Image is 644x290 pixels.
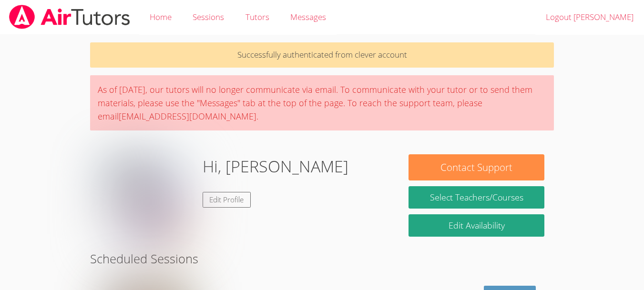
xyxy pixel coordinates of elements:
a: Select Teachers/Courses [409,186,544,209]
a: Edit Availability [409,214,544,237]
a: Edit Profile [203,192,251,208]
img: mui%20or%20ui%20g.jpg [100,154,195,250]
button: Contact Support [409,154,544,180]
h2: Scheduled Sessions [90,250,554,268]
img: airtutors_banner-c4298cdbf04f3fff15de1276eac7730deb9818008684d7c2e4769d2f7ddbe033.png [8,5,131,29]
h1: Hi, [PERSON_NAME] [203,154,348,179]
div: As of [DATE], our tutors will no longer communicate via email. To communicate with your tutor or ... [90,75,554,130]
span: Messages [290,11,326,22]
p: Successfully authenticated from clever account [90,42,554,68]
